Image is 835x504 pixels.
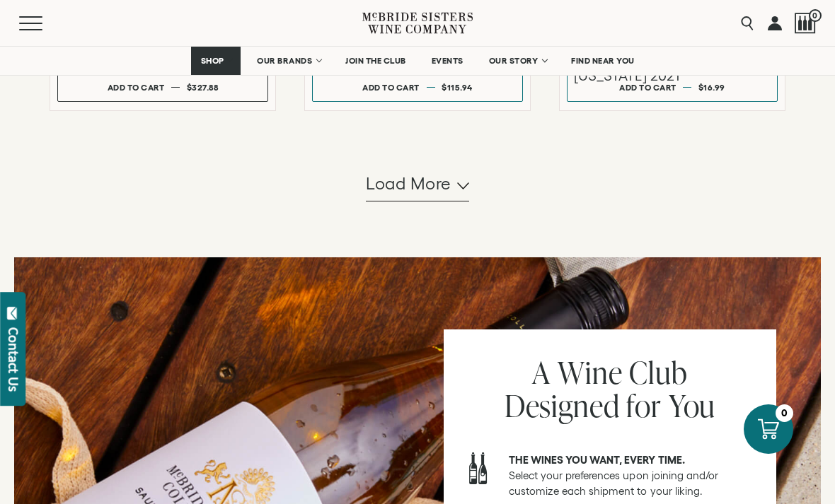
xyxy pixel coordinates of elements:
button: Add to cart $327.88 [57,74,268,102]
span: SHOP [200,56,224,66]
span: Wine [558,351,622,393]
span: JOIN THE CLUB [345,56,406,66]
div: Add to cart [619,77,676,98]
span: Club [629,351,687,393]
div: Add to cart [108,77,165,98]
button: Mobile Menu Trigger [19,16,70,30]
span: OUR STORY [489,56,539,66]
span: for [626,385,662,426]
button: Add to cart $16.99 [567,74,778,102]
span: EVENTS [432,56,463,66]
span: $327.88 [187,83,219,92]
a: SHOP [191,47,241,75]
p: Select your preferences upon joining and/or customize each shipment to your liking. [509,452,757,499]
span: You [669,385,716,426]
span: Load more [366,172,451,196]
a: EVENTS [422,47,473,75]
div: Add to cart [362,77,420,98]
button: Load more [366,168,469,201]
span: $115.94 [442,83,473,92]
a: OUR STORY [480,47,555,75]
a: JOIN THE CLUB [336,47,415,75]
a: OUR BRANDS [248,47,329,75]
div: 0 [776,404,793,422]
div: Contact Us [6,327,21,392]
span: A [532,351,551,393]
a: FIND NEAR YOU [562,47,644,75]
button: Add to cart $115.94 [312,74,523,102]
span: $16.99 [698,83,725,92]
span: 0 [809,9,822,22]
span: FIND NEAR YOU [571,56,635,66]
span: OUR BRANDS [257,56,312,66]
strong: The wines you want, every time. [509,454,685,466]
span: Designed [505,385,620,426]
